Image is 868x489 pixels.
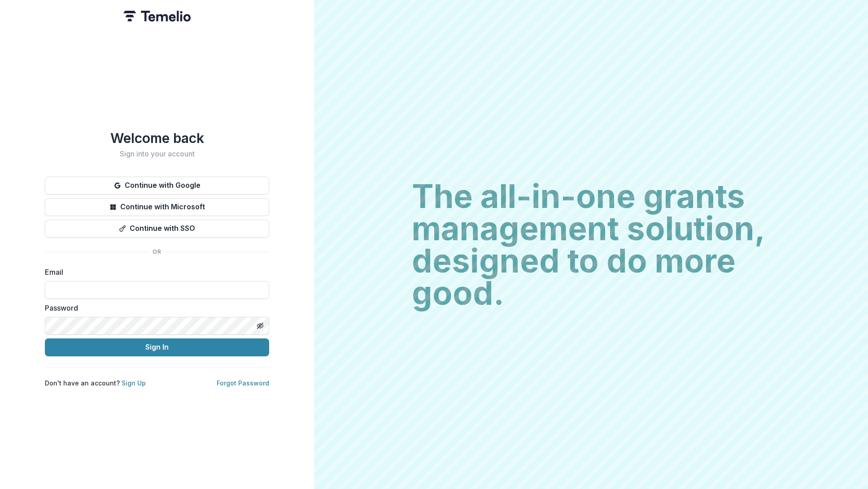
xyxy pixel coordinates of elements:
[45,303,264,313] label: Password
[45,177,269,195] button: Continue with Google
[217,379,269,387] a: Forgot Password
[123,11,191,22] img: Temelio
[45,198,269,216] button: Continue with Microsoft
[253,319,267,333] button: Toggle password visibility
[45,150,269,158] h2: Sign into your account
[45,267,264,277] label: Email
[45,338,269,356] button: Sign In
[45,378,146,388] p: Don't have an account?
[122,379,146,387] a: Sign Up
[45,220,269,238] button: Continue with SSO
[45,130,269,146] h1: Welcome back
